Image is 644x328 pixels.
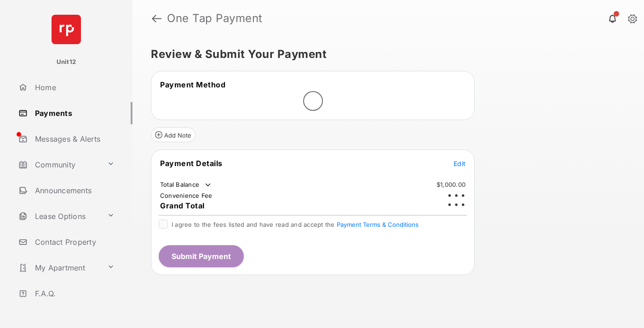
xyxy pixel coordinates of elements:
[15,154,103,176] a: Community
[172,221,419,228] span: I agree to the fees listed and have read and accept the
[15,102,132,124] a: Payments
[151,127,195,142] button: Add Note
[160,201,205,210] span: Grand Total
[15,128,132,150] a: Messages & Alerts
[52,15,81,44] img: svg+xml;base64,PHN2ZyB4bWxucz0iaHR0cDovL3d3dy53My5vcmcvMjAwMC9zdmciIHdpZHRoPSI2NCIgaGVpZ2h0PSI2NC...
[15,205,103,227] a: Lease Options
[15,231,132,253] a: Contact Property
[15,282,132,305] a: F.A.Q.
[454,159,466,168] button: Edit
[454,160,466,167] span: Edit
[167,13,263,24] strong: One Tap Payment
[160,159,223,168] span: Payment Details
[15,179,132,201] a: Announcements
[15,76,132,98] a: Home
[160,191,213,200] td: Convenience Fee
[15,257,103,279] a: My Apartment
[151,49,618,60] h5: Review & Submit Your Payment
[337,221,419,228] button: I agree to the fees listed and have read and accept the
[57,58,76,67] p: Unit12
[159,245,244,267] button: Submit Payment
[160,180,213,190] td: Total Balance
[160,80,225,89] span: Payment Method
[436,180,466,189] td: $1,000.00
